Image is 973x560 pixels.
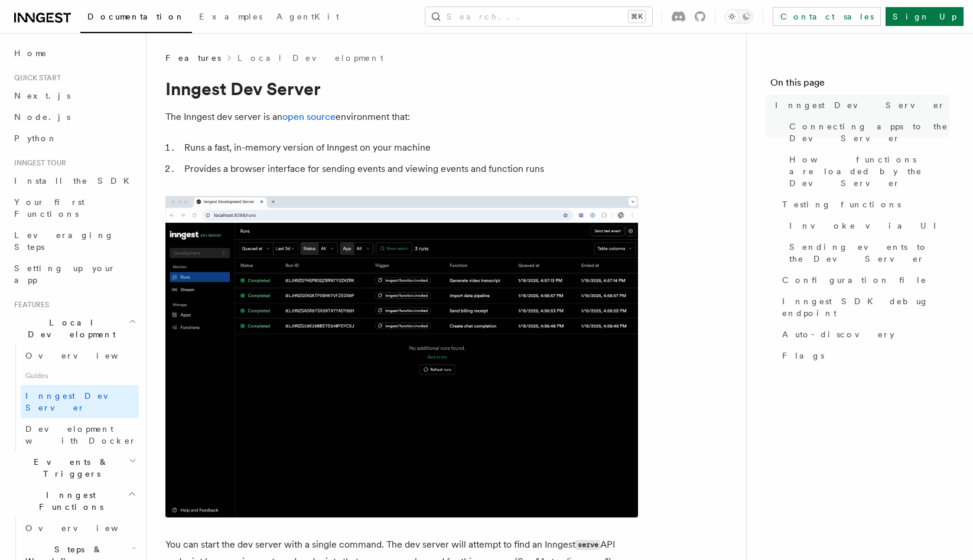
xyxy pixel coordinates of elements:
[789,121,949,144] span: Connecting apps to the Dev Server
[777,324,949,345] a: Auto-discovery
[777,345,949,366] a: Flags
[9,456,129,480] span: Events & Triggers
[9,128,139,149] a: Python
[181,161,638,177] li: Provides a browser interface for sending events and viewing events and function runs
[276,12,339,21] span: AgentKit
[25,351,147,360] span: Overview
[25,424,136,445] span: Development with Docker
[14,263,116,285] span: Setting up your app
[165,109,638,125] p: The Inngest dev server is an environment that:
[87,12,185,21] span: Documentation
[886,7,964,26] a: Sign Up
[199,12,262,21] span: Examples
[789,241,949,265] span: Sending events to the Dev Server
[21,385,139,418] a: Inngest Dev Server
[80,4,192,33] a: Documentation
[9,106,139,128] a: Node.js
[775,99,945,111] span: Inngest Dev Server
[282,111,336,122] a: open source
[782,274,927,286] span: Configuration file
[14,91,70,100] span: Next.js
[773,7,881,26] a: Contact sales
[575,540,600,550] code: serve
[9,158,66,168] span: Inngest tour
[782,295,949,319] span: Inngest SDK debug endpoint
[14,176,136,185] span: Install the SDK
[425,7,652,26] button: Search...⌘K
[9,484,139,517] button: Inngest Functions
[25,523,147,533] span: Overview
[782,198,901,210] span: Testing functions
[14,47,47,59] span: Home
[789,154,949,189] span: How functions are loaded by the Dev Server
[14,134,57,143] span: Python
[782,328,894,340] span: Auto-discovery
[192,4,269,32] a: Examples
[21,366,139,385] span: Guides
[181,139,638,156] li: Runs a fast, in-memory version of Inngest on your machine
[165,52,221,64] span: Features
[9,258,139,291] a: Setting up your app
[9,85,139,106] a: Next.js
[785,236,949,269] a: Sending events to the Dev Server
[25,391,126,412] span: Inngest Dev Server
[785,149,949,194] a: How functions are loaded by the Dev Server
[785,215,949,236] a: Invoke via UI
[782,350,824,362] span: Flags
[269,4,346,32] a: AgentKit
[9,451,139,484] button: Events & Triggers
[14,230,114,252] span: Leveraging Steps
[777,194,949,215] a: Testing functions
[629,11,645,22] kbd: ⌘K
[237,52,383,64] a: Local Development
[14,112,70,122] span: Node.js
[9,224,139,258] a: Leveraging Steps
[14,197,84,219] span: Your first Functions
[165,78,638,99] h1: Inngest Dev Server
[9,489,128,513] span: Inngest Functions
[21,517,139,539] a: Overview
[785,116,949,149] a: Connecting apps to the Dev Server
[21,345,139,366] a: Overview
[9,345,139,451] div: Local Development
[777,269,949,291] a: Configuration file
[9,191,139,224] a: Your first Functions
[9,170,139,191] a: Install the SDK
[770,76,949,95] h4: On this page
[770,95,949,116] a: Inngest Dev Server
[9,312,139,345] button: Local Development
[9,73,61,83] span: Quick start
[9,300,49,310] span: Features
[9,43,139,64] a: Home
[789,220,946,232] span: Invoke via UI
[165,196,638,517] img: Dev Server Demo
[9,317,129,340] span: Local Development
[21,418,139,451] a: Development with Docker
[725,9,753,24] button: Toggle dark mode
[777,291,949,324] a: Inngest SDK debug endpoint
